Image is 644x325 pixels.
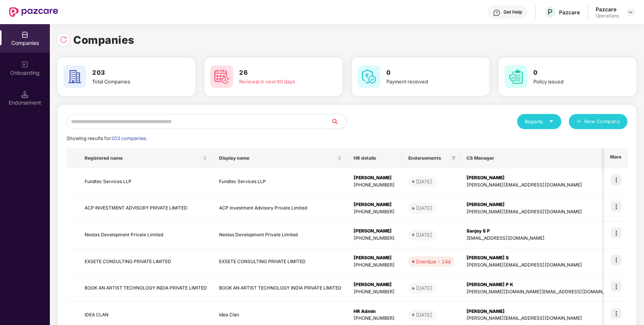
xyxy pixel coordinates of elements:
div: Total Companies [92,78,174,85]
div: [DATE] [416,204,432,212]
img: svg+xml;base64,PHN2ZyB4bWxucz0iaHR0cDovL3d3dy53My5vcmcvMjAwMC9zdmciIHdpZHRoPSI2MCIgaGVpZ2h0PSI2MC... [358,65,380,88]
span: filter [450,154,457,163]
div: Overdue - 14d [416,258,451,265]
img: icon [611,281,621,292]
div: [PHONE_NUMBER] [354,262,396,269]
img: icon [611,201,621,212]
img: svg+xml;base64,PHN2ZyB4bWxucz0iaHR0cDovL3d3dy53My5vcmcvMjAwMC9zdmciIHdpZHRoPSI2MCIgaGVpZ2h0PSI2MC... [505,65,527,88]
div: [PERSON_NAME][EMAIL_ADDRESS][DOMAIN_NAME] [466,182,619,189]
div: [PERSON_NAME] [354,201,396,208]
td: EXSETE CONSULTING PRIVATE LIMITED [213,248,347,275]
img: icon [611,174,621,185]
div: [PERSON_NAME] S [466,254,619,262]
th: Registered name [79,148,213,168]
div: Reports [525,118,554,125]
span: P [548,8,553,17]
div: Get Help [503,9,522,15]
img: New Pazcare Logo [9,7,58,17]
th: More [604,148,627,168]
td: ACP INVESTMENT ADVISORY PRIVATE LIMITED [79,195,213,222]
td: BOOK AN ARTIST TECHNOLOGY INDIA PRIVATE LIMITED [213,275,347,302]
h3: 203 [92,68,174,78]
span: Showing results for [66,136,147,141]
img: svg+xml;base64,PHN2ZyB3aWR0aD0iMTQuNSIgaGVpZ2h0PSIxNC41IiB2aWV3Qm94PSIwIDAgMTYgMTYiIGZpbGw9Im5vbm... [21,91,29,98]
span: caret-down [549,119,554,124]
span: Registered name [85,155,201,161]
span: search [331,119,346,125]
div: Payment received [386,78,468,85]
td: Fundtec Services LLP [79,168,213,195]
span: 203 companies. [111,136,147,141]
img: svg+xml;base64,PHN2ZyBpZD0iRHJvcGRvd24tMzJ4MzIiIHhtbG5zPSJodHRwOi8vd3d3LnczLm9yZy8yMDAwL3N2ZyIgd2... [627,9,633,15]
h1: Companies [73,32,134,48]
td: Neotas Development Private Limited [213,222,347,248]
div: [PERSON_NAME] [466,308,619,315]
td: EXSETE CONSULTING PRIVATE LIMITED [79,248,213,275]
span: New Company [584,118,620,125]
span: filter [451,156,456,160]
div: [PERSON_NAME][EMAIL_ADDRESS][DOMAIN_NAME] [466,315,619,322]
div: [PERSON_NAME] [354,281,396,288]
img: icon [611,254,621,265]
span: Display name [219,155,336,161]
img: svg+xml;base64,PHN2ZyB4bWxucz0iaHR0cDovL3d3dy53My5vcmcvMjAwMC9zdmciIHdpZHRoPSI2MCIgaGVpZ2h0PSI2MC... [210,65,233,88]
h3: 26 [239,68,321,78]
h3: 0 [533,68,615,78]
div: [PERSON_NAME][EMAIL_ADDRESS][DOMAIN_NAME] [466,208,619,216]
th: HR details [347,148,402,168]
div: Pazcare [596,6,619,13]
td: Fundtec Services LLP [213,168,347,195]
div: [PERSON_NAME] [354,228,396,235]
div: [PHONE_NUMBER] [354,208,396,216]
div: [PHONE_NUMBER] [354,288,396,296]
div: Sanjay S P [466,228,619,235]
div: [EMAIL_ADDRESS][DOMAIN_NAME] [466,235,619,242]
button: plusNew Company [569,114,627,129]
div: [DATE] [416,178,432,185]
td: BOOK AN ARTIST TECHNOLOGY INDIA PRIVATE LIMITED [79,275,213,302]
div: [PHONE_NUMBER] [354,235,396,242]
img: icon [611,228,621,238]
h3: 0 [386,68,468,78]
td: Neotas Development Private Limited [79,222,213,248]
div: [DATE] [416,231,432,239]
div: Operations [596,13,619,19]
span: plus [576,119,581,125]
div: [PERSON_NAME][DOMAIN_NAME][EMAIL_ADDRESS][DOMAIN_NAME] [466,288,619,296]
div: [PERSON_NAME] [466,201,619,208]
div: [DATE] [416,284,432,292]
span: Endorsements [408,155,448,161]
div: [PHONE_NUMBER] [354,182,396,189]
div: [PERSON_NAME] [354,254,396,262]
td: ACP Investment Advisory Private Limited [213,195,347,222]
div: Pazcare [559,9,580,16]
div: [PERSON_NAME][EMAIL_ADDRESS][DOMAIN_NAME] [466,262,619,269]
img: svg+xml;base64,PHN2ZyBpZD0iUmVsb2FkLTMyeDMyIiB4bWxucz0iaHR0cDovL3d3dy53My5vcmcvMjAwMC9zdmciIHdpZH... [60,36,67,43]
div: Policy issued [533,78,615,85]
div: [PERSON_NAME] [466,174,619,182]
div: [PHONE_NUMBER] [354,315,396,322]
img: svg+xml;base64,PHN2ZyBpZD0iSGVscC0zMngzMiIgeG1sbnM9Imh0dHA6Ly93d3cudzMub3JnLzIwMDAvc3ZnIiB3aWR0aD... [493,9,500,17]
img: svg+xml;base64,PHN2ZyB4bWxucz0iaHR0cDovL3d3dy53My5vcmcvMjAwMC9zdmciIHdpZHRoPSI2MCIgaGVpZ2h0PSI2MC... [63,65,86,88]
div: HR Admin [354,308,396,315]
img: svg+xml;base64,PHN2ZyB3aWR0aD0iMjAiIGhlaWdodD0iMjAiIHZpZXdCb3g9IjAgMCAyMCAyMCIgZmlsbD0ibm9uZSIgeG... [21,61,29,68]
img: icon [611,308,621,319]
span: CS Manager [466,155,613,161]
div: [DATE] [416,311,432,319]
div: Renewal in next 60 days [239,78,321,85]
div: [PERSON_NAME] P K [466,281,619,288]
button: search [331,114,347,129]
div: [PERSON_NAME] [354,174,396,182]
img: svg+xml;base64,PHN2ZyBpZD0iQ29tcGFuaWVzIiB4bWxucz0iaHR0cDovL3d3dy53My5vcmcvMjAwMC9zdmciIHdpZHRoPS... [21,31,29,39]
th: Display name [213,148,347,168]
